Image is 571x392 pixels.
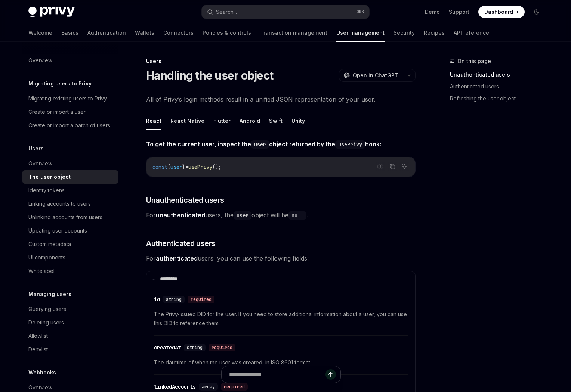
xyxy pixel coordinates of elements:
[163,24,194,42] a: Connectors
[325,369,336,380] button: Send message
[22,184,118,197] a: Identity tokens
[22,329,118,343] a: Allowlist
[288,211,306,220] code: null
[454,24,489,42] a: API reference
[28,213,102,222] div: Unlinking accounts from users
[335,140,365,149] code: usePrivy
[185,164,188,170] span: =
[188,164,212,170] span: usePrivy
[154,310,408,328] span: The Privy-issued DID for the user. If you need to store additional information about a user, you ...
[22,211,118,224] a: Unlinking accounts from users
[28,332,48,340] div: Allowlist
[22,302,118,316] a: Querying users
[203,24,251,42] a: Policies & controls
[240,112,260,130] button: Android
[146,195,224,205] span: Unauthenticated users
[339,69,403,82] button: Open in ChatGPT
[146,57,416,65] div: Users
[87,24,126,42] a: Authentication
[28,24,52,42] a: Welcome
[28,121,110,130] div: Create or import a batch of users
[188,296,214,303] div: required
[146,112,161,130] button: React
[28,159,52,168] div: Overview
[135,24,154,42] a: Wallets
[28,186,65,195] div: Identity tokens
[22,251,118,264] a: UI components
[28,56,52,65] div: Overview
[156,211,205,219] strong: unauthenticated
[353,72,398,79] span: Open in ChatGPT
[251,140,269,149] code: user
[269,112,283,130] button: Swift
[22,264,118,278] a: Whitelabel
[28,172,71,181] div: The user object
[22,224,118,237] a: Updating user accounts
[22,170,118,184] a: The user object
[376,162,385,171] button: Report incorrect code
[450,93,549,105] a: Refreshing the user object
[28,318,64,327] div: Deleting users
[22,237,118,251] a: Custom metadata
[28,199,91,208] div: Linking accounts to users
[22,54,118,67] a: Overview
[478,6,525,18] a: Dashboard
[146,238,216,249] span: Authenticated users
[187,345,203,351] span: string
[146,210,416,220] span: For users, the object will be .
[531,6,543,18] button: Toggle dark mode
[28,383,52,392] div: Overview
[146,94,416,105] span: All of Privy’s login methods result in a unified JSON representation of your user.
[28,7,75,17] img: dark logo
[28,108,86,116] div: Create or import a user
[393,24,415,42] a: Security
[170,112,204,130] button: React Native
[28,345,48,354] div: Denylist
[154,358,408,367] span: The datetime of when the user was created, in ISO 8601 format.
[450,81,549,93] a: Authenticated users
[28,267,55,276] div: Whitelabel
[170,164,182,170] span: user
[234,211,251,219] a: user
[28,240,71,249] div: Custom metadata
[22,316,118,329] a: Deleting users
[209,344,235,351] div: required
[450,69,549,81] a: Unauthenticated users
[357,9,365,15] span: ⌘ K
[216,7,237,16] div: Search...
[291,112,305,130] button: Unity
[146,140,381,148] strong: To get the current user, inspect the object returned by the hook:
[146,253,416,264] span: For users, you can use the following fields:
[22,157,118,170] a: Overview
[28,79,92,88] h5: Migrating users to Privy
[61,24,78,42] a: Basics
[234,211,251,220] code: user
[28,305,66,314] div: Querying users
[154,296,160,303] div: id
[449,8,469,16] a: Support
[457,57,491,66] span: On this page
[424,24,445,42] a: Recipes
[22,343,118,356] a: Denylist
[22,197,118,211] a: Linking accounts to users
[399,162,409,171] button: Ask AI
[152,164,167,170] span: const
[154,344,181,351] div: createdAt
[28,290,71,299] h5: Managing users
[425,8,440,16] a: Demo
[22,92,118,105] a: Migrating existing users to Privy
[251,140,269,148] a: user
[336,24,385,42] a: User management
[156,255,198,262] strong: authenticated
[167,164,170,170] span: {
[22,119,118,132] a: Create or import a batch of users
[28,144,44,153] h5: Users
[166,296,182,302] span: string
[28,253,65,262] div: UI components
[28,94,107,103] div: Migrating existing users to Privy
[22,105,118,119] a: Create or import a user
[212,164,221,170] span: ();
[260,24,327,42] a: Transaction management
[213,112,231,130] button: Flutter
[146,69,273,82] h1: Handling the user object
